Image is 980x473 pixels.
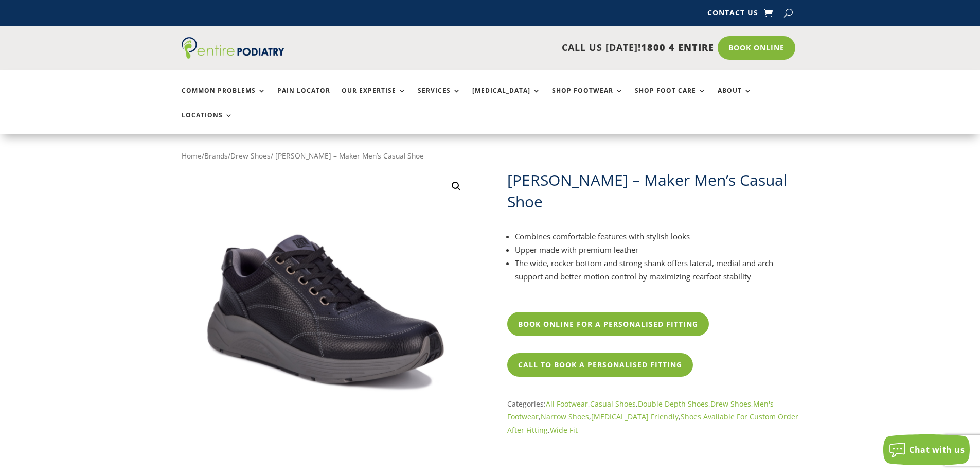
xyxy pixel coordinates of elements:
[718,87,752,109] a: About
[204,151,228,161] a: Brands
[182,87,266,109] a: Common Problems
[507,399,798,435] span: Categories: , , , , , , , ,
[182,151,202,161] a: Home
[418,87,461,109] a: Services
[590,399,636,409] a: Casual Shoes
[635,87,706,109] a: Shop Foot Care
[507,353,693,377] a: Call To Book A Personalised Fitting
[710,399,751,409] a: Drew Shoes
[546,399,588,409] a: All Footwear
[641,41,714,54] span: 1800 4 ENTIRE
[515,256,799,283] li: The wide, rocker bottom and strong shank offers lateral, medial and arch support and better motio...
[182,37,284,59] img: logo (1)
[515,230,799,243] li: Combines comfortable features with stylish looks
[591,412,679,422] a: [MEDICAL_DATA] Friendly
[230,151,271,161] a: Drew Shoes
[507,169,799,213] h1: [PERSON_NAME] – Maker Men’s Casual Shoe
[707,9,758,21] a: Contact Us
[552,87,623,109] a: Shop Footwear
[541,412,589,422] a: Narrow Shoes
[324,41,714,55] p: CALL US [DATE]!
[638,399,708,409] a: Double Depth Shoes
[718,36,795,60] a: Book Online
[342,87,406,109] a: Our Expertise
[182,50,284,61] a: Entire Podiatry
[182,169,473,461] img: maker drew shoe black leather mens casual shoe entire podiatry
[550,425,578,435] a: Wide Fit
[472,87,541,109] a: [MEDICAL_DATA]
[447,177,466,196] a: View full-screen image gallery
[182,112,233,134] a: Locations
[883,434,970,465] button: Chat with us
[277,87,330,109] a: Pain Locator
[909,444,965,456] span: Chat with us
[507,412,798,435] a: Shoes Available For Custom Order After Fitting
[507,312,709,336] a: Book Online For A Personalised Fitting
[515,243,799,256] li: Upper made with premium leather
[182,149,799,163] nav: Breadcrumb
